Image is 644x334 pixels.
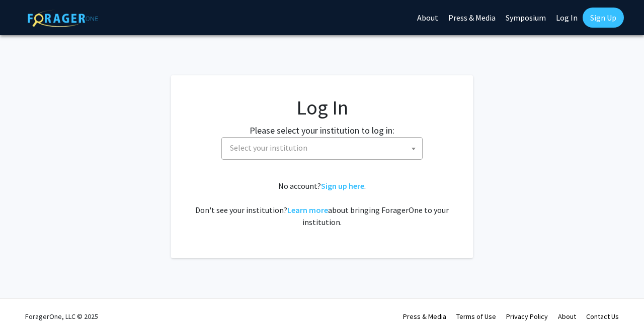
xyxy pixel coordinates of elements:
span: Select your institution [230,143,307,153]
div: No account? . Don't see your institution? about bringing ForagerOne to your institution. [191,180,453,228]
a: Press & Media [403,312,446,321]
span: Select your institution [226,138,422,158]
label: Please select your institution to log in: [250,124,394,137]
a: About [558,312,576,321]
span: Select your institution [221,137,423,160]
a: Learn more about bringing ForagerOne to your institution [287,205,328,215]
img: ForagerOne Logo [28,10,98,27]
h1: Log In [191,95,453,120]
a: Privacy Policy [506,312,548,321]
a: Contact Us [586,312,619,321]
a: Sign up here [321,181,364,191]
a: Terms of Use [456,312,496,321]
a: Sign Up [583,8,624,28]
div: ForagerOne, LLC © 2025 [25,299,98,334]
